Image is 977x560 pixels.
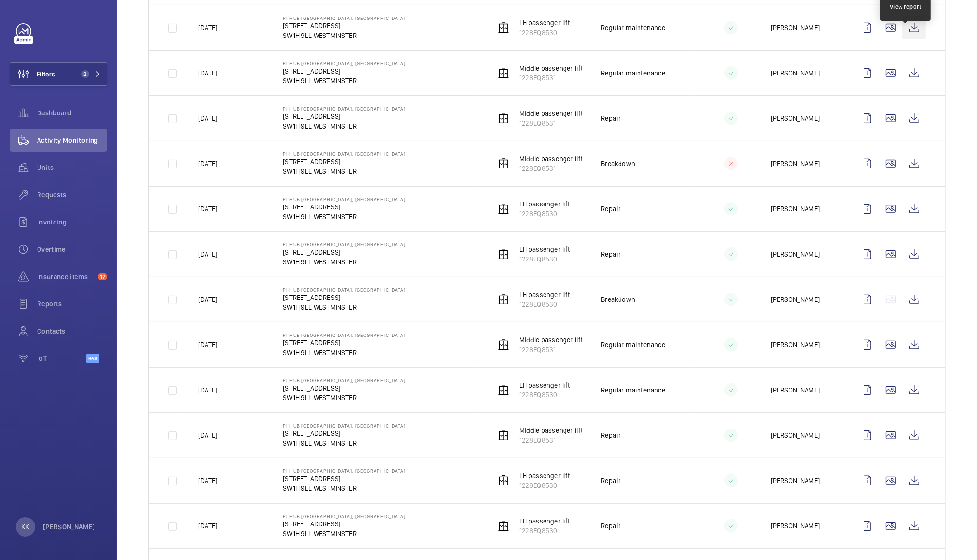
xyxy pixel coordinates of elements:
p: PI Hub [GEOGRAPHIC_DATA], [GEOGRAPHIC_DATA] [283,15,406,21]
p: LH passenger lift [519,471,570,481]
p: SW1H 9LL WESTMINSTER [283,121,406,131]
p: [PERSON_NAME] [771,23,820,33]
p: [STREET_ADDRESS] [283,247,406,257]
p: SW1H 9LL WESTMINSTER [283,212,406,222]
p: [STREET_ADDRESS] [283,474,406,484]
p: [STREET_ADDRESS] [283,293,406,302]
p: SW1H 9LL WESTMINSTER [283,348,406,357]
p: 1228EQ8531 [519,435,583,445]
span: Beta [86,354,99,363]
p: 1228EQ8530 [519,390,570,400]
p: [DATE] [198,295,217,304]
p: Middle passenger lift [519,426,583,435]
p: Regular maintenance [601,340,665,350]
p: [STREET_ADDRESS] [283,519,406,529]
span: Requests [37,190,107,200]
p: PI Hub [GEOGRAPHIC_DATA], [GEOGRAPHIC_DATA] [283,196,406,202]
p: [PERSON_NAME] [771,249,820,259]
p: [STREET_ADDRESS] [283,429,406,438]
p: SW1H 9LL WESTMINSTER [283,76,406,86]
p: [PERSON_NAME] [771,476,820,485]
p: [DATE] [198,476,217,485]
p: PI Hub [GEOGRAPHIC_DATA], [GEOGRAPHIC_DATA] [283,242,406,247]
p: Repair [601,249,620,259]
p: [DATE] [198,68,217,78]
p: KK [21,522,29,532]
p: 1228EQ8531 [519,73,583,83]
p: [PERSON_NAME] [771,521,820,531]
p: Repair [601,521,620,531]
p: Regular maintenance [601,23,665,33]
span: Invoicing [37,217,107,227]
p: [PERSON_NAME] [771,68,820,78]
div: View report [890,2,921,11]
span: Contacts [37,326,107,336]
p: PI Hub [GEOGRAPHIC_DATA], [GEOGRAPHIC_DATA] [283,60,406,66]
p: Breakdown [601,159,635,168]
img: elevator.svg [498,429,509,441]
p: Regular maintenance [601,385,665,395]
p: [DATE] [198,204,217,214]
p: 1228EQ8530 [519,254,570,264]
p: [PERSON_NAME] [771,204,820,214]
p: Middle passenger lift [519,335,583,345]
img: elevator.svg [498,67,509,79]
p: PI Hub [GEOGRAPHIC_DATA], [GEOGRAPHIC_DATA] [283,377,406,383]
p: [PERSON_NAME] [43,522,95,532]
p: 1228EQ8530 [519,299,570,309]
img: elevator.svg [498,203,509,215]
p: PI Hub [GEOGRAPHIC_DATA], [GEOGRAPHIC_DATA] [283,423,406,429]
span: Activity Monitoring [37,135,107,145]
p: [STREET_ADDRESS] [283,112,406,121]
p: Middle passenger lift [519,109,583,118]
p: Breakdown [601,295,635,304]
p: 1228EQ8531 [519,118,583,128]
p: [PERSON_NAME] [771,159,820,168]
p: Repair [601,430,620,440]
p: [PERSON_NAME] [771,385,820,395]
p: PI Hub [GEOGRAPHIC_DATA], [GEOGRAPHIC_DATA] [283,468,406,474]
p: [PERSON_NAME] [771,113,820,123]
p: [STREET_ADDRESS] [283,157,406,167]
p: LH passenger lift [519,516,570,526]
p: [STREET_ADDRESS] [283,338,406,348]
img: elevator.svg [498,475,509,486]
p: 1228EQ8530 [519,209,570,219]
p: 1228EQ8531 [519,345,583,355]
p: [PERSON_NAME] [771,430,820,440]
img: elevator.svg [498,520,509,532]
img: elevator.svg [498,339,509,351]
p: PI Hub [GEOGRAPHIC_DATA], [GEOGRAPHIC_DATA] [283,287,406,293]
p: SW1H 9LL WESTMINSTER [283,529,406,539]
p: LH passenger lift [519,18,570,28]
p: SW1H 9LL WESTMINSTER [283,302,406,312]
p: Repair [601,476,620,485]
p: 1228EQ8531 [519,164,583,173]
span: Reports [37,299,107,309]
p: [STREET_ADDRESS] [283,202,406,212]
span: IoT [37,354,86,363]
p: 1228EQ8530 [519,28,570,37]
p: [DATE] [198,23,217,33]
p: PI Hub [GEOGRAPHIC_DATA], [GEOGRAPHIC_DATA] [283,151,406,157]
p: Repair [601,204,620,214]
p: SW1H 9LL WESTMINSTER [283,31,406,40]
p: Regular maintenance [601,68,665,78]
p: Middle passenger lift [519,154,583,164]
p: 1228EQ8530 [519,481,570,490]
img: elevator.svg [498,384,509,396]
p: [DATE] [198,249,217,259]
p: PI Hub [GEOGRAPHIC_DATA], [GEOGRAPHIC_DATA] [283,332,406,338]
p: [PERSON_NAME] [771,295,820,304]
p: SW1H 9LL WESTMINSTER [283,257,406,267]
p: SW1H 9LL WESTMINSTER [283,393,406,403]
p: [DATE] [198,430,217,440]
img: elevator.svg [498,248,509,260]
p: [STREET_ADDRESS] [283,383,406,393]
span: Overtime [37,244,107,254]
p: Middle passenger lift [519,63,583,73]
p: PI Hub [GEOGRAPHIC_DATA], [GEOGRAPHIC_DATA] [283,106,406,112]
p: [PERSON_NAME] [771,340,820,350]
span: Filters [37,69,55,79]
p: [DATE] [198,385,217,395]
